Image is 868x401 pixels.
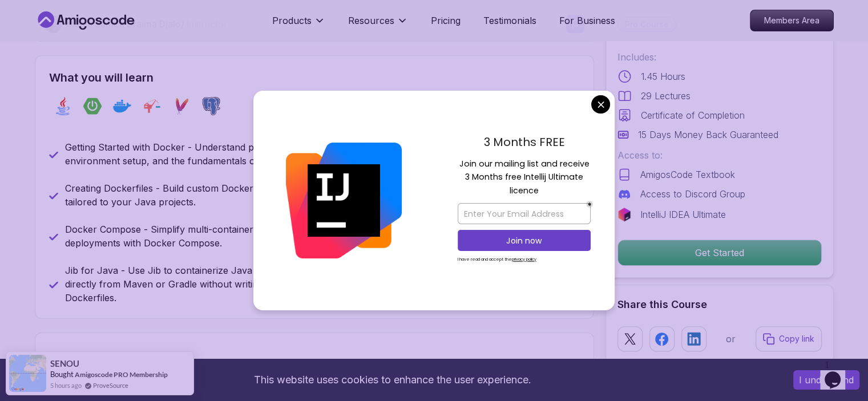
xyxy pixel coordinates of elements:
img: jib logo [143,97,161,115]
a: Pricing [431,14,461,27]
p: Includes: [617,50,822,64]
button: Products [272,14,325,37]
a: Members Area [750,10,834,31]
img: docker logo [113,97,131,115]
p: Getting Started with Docker - Understand prerequisites, environment setup, and the fundamentals o... [65,140,308,168]
span: 5 hours ago [50,380,82,390]
a: Amigoscode PRO Membership [75,370,168,379]
img: postgres logo [202,97,220,115]
p: AmigosCode Textbook [640,168,735,181]
p: Get Started [618,240,821,265]
h2: Share this Course [617,297,822,313]
a: For Business [559,14,615,27]
img: maven logo [172,97,191,115]
img: spring-boot logo [83,97,102,115]
p: 1.45 Hours [641,70,685,83]
p: Creating Dockerfiles - Build custom Docker images tailored to your Java projects. [65,181,308,209]
button: Resources [348,14,408,37]
p: IntelliJ IDEA Ultimate [640,208,726,221]
p: Certificate of Completion [641,108,745,122]
div: This website uses cookies to enhance the user experience. [9,367,776,392]
p: Access to Discord Group [640,187,745,201]
button: Copy link [756,326,822,351]
h2: What you will learn [49,70,580,86]
p: Docker Compose - Simplify multi-container deployments with Docker Compose. [65,222,308,250]
button: Accept cookies [793,370,859,390]
p: Members Area [750,10,833,31]
img: jetbrains logo [617,208,631,221]
p: or [726,332,736,346]
iframe: chat widget [820,355,857,390]
p: Copy link [779,333,814,345]
span: SENOU [50,359,79,368]
img: provesource social proof notification image [9,355,46,392]
p: Access to: [617,148,822,162]
p: Resources [348,14,394,27]
span: Bought [50,370,74,379]
p: 15 Days Money Back Guaranteed [638,128,778,141]
img: java logo [54,97,72,115]
a: Testimonials [483,14,536,27]
p: Jib for Java - Use Jib to containerize Java applications directly from Maven or Gradle without wr... [65,264,308,305]
p: 29 Lectures [641,89,691,103]
p: Products [272,14,312,27]
a: ProveSource [93,380,128,390]
button: Get Started [617,240,822,266]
